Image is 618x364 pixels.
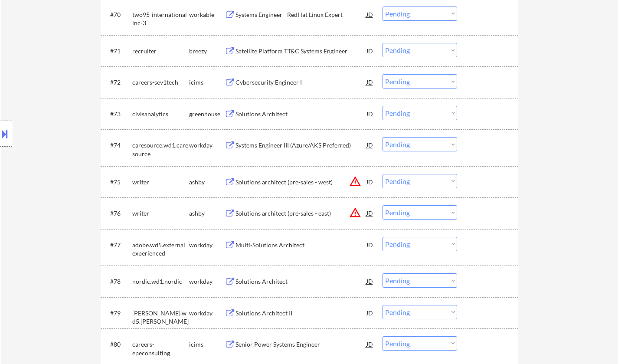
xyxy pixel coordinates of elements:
[132,10,189,27] div: two95-international-inc-3
[189,277,225,286] div: workday
[235,241,366,249] div: Multi-Solutions Architect
[189,78,225,87] div: icims
[132,277,189,286] div: nordic.wd1.nordic
[132,141,189,158] div: caresource.wd1.caresource
[366,336,374,352] div: JD
[110,277,125,286] div: #78
[235,209,366,218] div: Solutions architect (pre-sales - east)
[132,209,189,218] div: writer
[366,174,374,190] div: JD
[132,78,189,87] div: careers-sev1tech
[366,237,374,253] div: JD
[189,10,225,19] div: workable
[366,137,374,153] div: JD
[189,209,225,218] div: ashby
[189,47,225,56] div: breezy
[366,273,374,289] div: JD
[132,47,189,56] div: recruiter
[189,309,225,318] div: workday
[235,277,366,286] div: Solutions Architect
[235,178,366,187] div: Solutions architect (pre-sales - west)
[132,110,189,118] div: civisanalytics
[189,241,225,249] div: workday
[110,340,125,349] div: #80
[235,309,366,318] div: Solutions Architect II
[366,106,374,121] div: JD
[110,309,125,318] div: #79
[349,175,361,187] button: warning_amber
[349,207,361,219] button: warning_amber
[132,309,189,326] div: [PERSON_NAME].wd5.[PERSON_NAME]
[235,110,366,118] div: Solutions Architect
[366,7,374,22] div: JD
[110,47,125,56] div: #71
[366,305,374,321] div: JD
[235,340,366,349] div: Senior Power Systems Engineer
[235,10,366,19] div: Systems Engineer - RedHat Linux Expert
[235,78,366,87] div: Cybersecurity Engineer I
[235,141,366,150] div: Systems Engineer III (Azure/AKS Preferred)
[235,47,366,56] div: Satellite Platform TT&C Systems Engineer
[132,241,189,258] div: adobe.wd5.external_experienced
[132,178,189,187] div: writer
[366,43,374,59] div: JD
[110,241,125,249] div: #77
[189,178,225,187] div: ashby
[110,10,125,19] div: #70
[366,205,374,221] div: JD
[189,340,225,349] div: icims
[189,141,225,150] div: workday
[366,74,374,90] div: JD
[189,110,225,118] div: greenhouse
[132,340,189,357] div: careers-epeconsulting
